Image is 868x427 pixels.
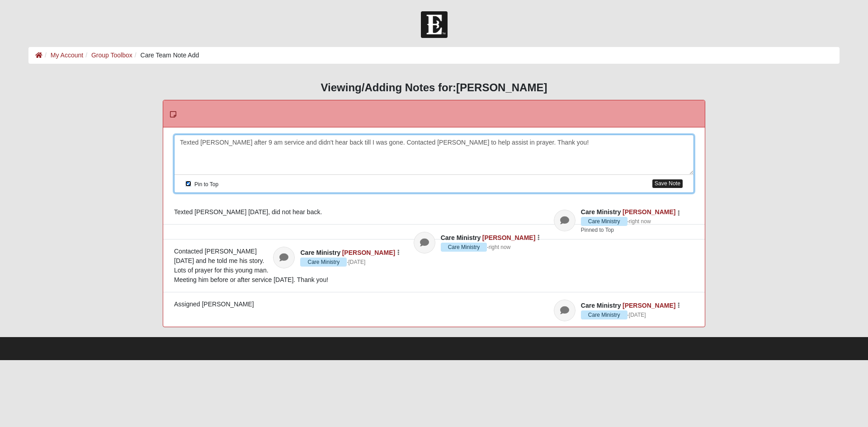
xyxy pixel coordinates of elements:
[629,217,651,225] a: right now
[489,244,511,250] time: September 7, 2025, 1:36 PM
[489,243,511,251] a: right now
[623,302,675,309] a: [PERSON_NAME]
[581,208,621,216] span: Care Ministry
[175,135,693,175] div: Texted [PERSON_NAME] after 9 am service and didn't hear back till I was gone. Contacted [PERSON_N...
[300,258,348,267] span: ·
[300,249,340,256] span: Care Ministry
[581,217,629,226] span: ·
[174,300,694,309] div: Assigned [PERSON_NAME]
[51,52,83,59] a: My Account
[456,81,547,94] strong: [PERSON_NAME]
[629,312,646,318] time: September 5, 2025, 11:30 AM
[652,179,683,188] button: Save Note
[629,218,651,225] time: September 7, 2025, 1:36 PM
[421,11,448,38] img: Church of Eleven22 Logo
[185,181,191,187] input: Pin to Top
[581,310,627,319] span: Care Ministry
[441,243,487,252] span: Care Ministry
[623,208,675,216] a: [PERSON_NAME]
[349,259,366,265] time: September 5, 2025, 8:39 PM
[482,234,535,241] a: [PERSON_NAME]
[581,217,627,226] span: Care Ministry
[300,258,347,267] span: Care Ministry
[174,207,694,217] div: Texted [PERSON_NAME] [DATE], did not hear back.
[441,243,489,252] span: ·
[194,181,218,188] span: Pin to Top
[441,234,481,241] span: Care Ministry
[581,310,629,319] span: ·
[581,302,621,309] span: Care Ministry
[174,247,694,285] div: Contacted [PERSON_NAME] [DATE] and he told me his story. Lots of prayer for this young man. Meeti...
[91,52,132,59] a: Group Toolbox
[342,249,395,256] a: [PERSON_NAME]
[28,81,840,94] h3: Viewing/Adding Notes for:
[349,258,366,266] a: [DATE]
[629,311,646,319] a: [DATE]
[132,51,199,60] li: Care Team Note Add
[581,226,677,234] div: Pinned to Top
